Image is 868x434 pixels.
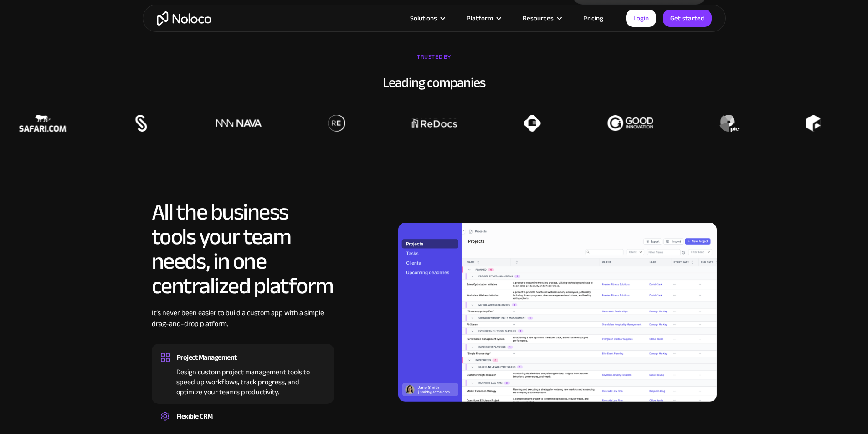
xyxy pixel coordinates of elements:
[176,409,213,423] div: Flexible CRM
[177,351,237,364] div: Project Management
[511,12,572,24] div: Resources
[467,12,493,24] div: Platform
[157,11,211,26] a: home
[523,12,554,24] div: Resources
[161,364,325,397] div: Design custom project management tools to speed up workflows, track progress, and optimize your t...
[572,12,615,24] a: Pricing
[410,12,437,24] div: Solutions
[399,12,455,24] div: Solutions
[161,423,325,426] div: Create a custom CRM that you can adapt to your business’s needs, centralize your workflows, and m...
[152,200,334,298] h2: All the business tools your team needs, in one centralized platform
[455,12,511,24] div: Platform
[152,307,334,343] div: It’s never been easier to build a custom app with a simple drag-and-drop platform.
[663,10,712,27] a: Get started
[626,10,656,27] a: Login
